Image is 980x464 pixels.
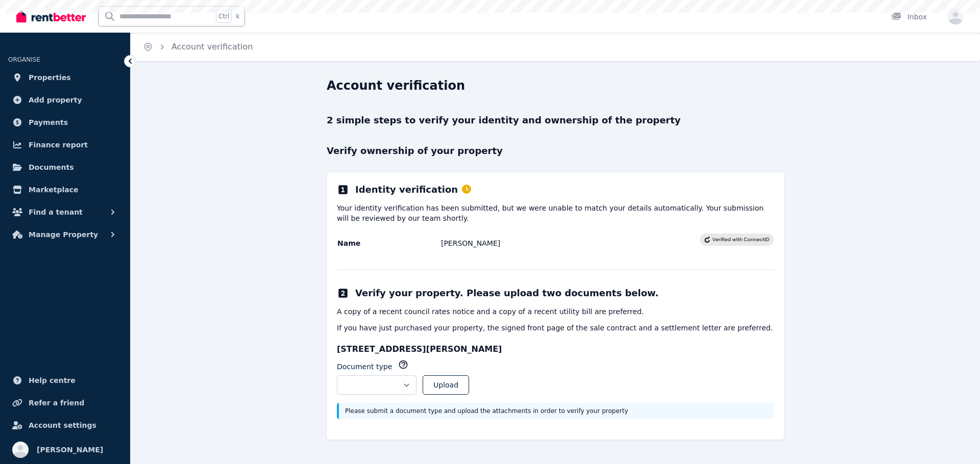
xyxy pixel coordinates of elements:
[337,306,774,317] p: A copy of a recent council rates notice and a copy of a recent utility bill are preferred.
[345,407,768,415] p: Please submit a document type and upload the attachments in order to verify your property
[29,419,96,431] span: Account settings
[8,393,122,413] a: Refer a friend
[8,112,122,133] a: Payments
[29,184,78,196] span: Marketplace
[8,157,122,177] a: Documents
[327,78,465,94] h1: Account verification
[337,203,774,223] p: Your identity verification has been submitted, but we were unable to match your details automatic...
[337,362,392,372] label: Document type
[29,161,74,173] span: Documents
[891,12,927,22] div: Inbox
[29,139,88,151] span: Finance report
[171,42,253,51] a: Account verification
[216,10,232,23] span: Ctrl
[29,206,83,218] span: Find a tenant
[8,370,122,391] a: Help centre
[29,397,84,409] span: Refer a friend
[29,228,98,241] span: Manage Property
[337,323,774,333] p: If you have just purchased your property, the signed front page of the sale contract and a settle...
[8,224,122,245] button: Manage Property
[16,9,86,24] img: RentBetter
[440,238,700,249] td: [PERSON_NAME]
[29,374,76,386] span: Help centre
[236,12,239,20] span: k
[337,343,774,355] h3: [STREET_ADDRESS][PERSON_NAME]
[131,33,265,61] nav: Breadcrumb
[337,238,440,249] td: Name
[37,444,103,456] span: [PERSON_NAME]
[29,71,71,84] span: Properties
[8,202,122,222] button: Find a tenant
[8,90,122,110] a: Add property
[29,94,82,106] span: Add property
[8,415,122,435] a: Account settings
[355,286,658,300] h2: Verify your property. Please upload two documents below.
[327,113,784,127] p: 2 simple steps to verify your identity and ownership of the property
[423,375,469,395] button: Upload
[8,179,122,200] a: Marketplace
[8,67,122,88] a: Properties
[8,56,40,63] span: ORGANISE
[355,183,471,197] h2: Identity verification
[29,116,68,128] span: Payments
[327,144,784,158] p: Verify ownership of your property
[8,135,122,155] a: Finance report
